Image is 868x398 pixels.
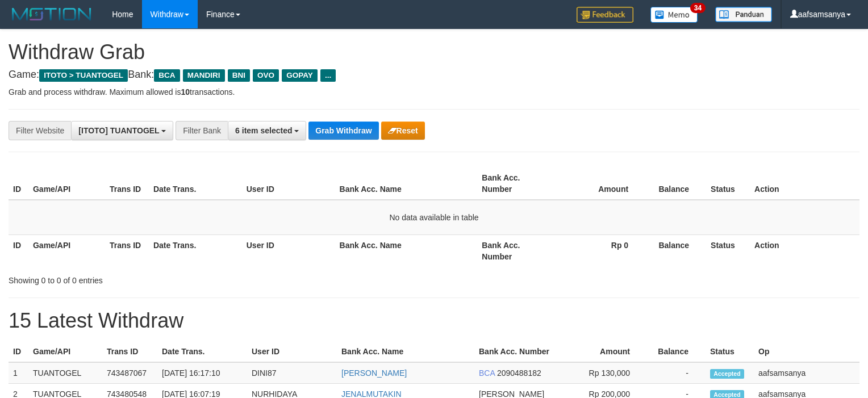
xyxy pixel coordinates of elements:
[9,6,95,23] img: MOTION_logo.png
[9,167,28,200] th: ID
[28,234,105,267] th: Game/API
[559,362,647,384] td: Rp 130,000
[9,86,859,98] p: Grab and process withdraw. Maximum allowed is transactions.
[577,7,633,23] img: Feedback.jpg
[28,167,105,200] th: Game/API
[477,167,554,200] th: Bank Acc. Number
[247,362,337,384] td: DINI87
[335,167,478,200] th: Bank Acc. Name
[647,341,706,362] th: Balance
[181,87,190,97] strong: 10
[690,3,706,13] span: 34
[253,69,279,82] span: OVO
[228,121,306,140] button: 6 item selected
[176,121,228,140] div: Filter Bank
[497,368,541,378] span: Copy 2090488182 to clipboard
[554,167,645,200] th: Amount
[78,126,159,135] span: [ITOTO] TUANTOGEL
[479,368,495,378] span: BCA
[9,362,28,384] td: 1
[28,362,102,384] td: TUANTOGEL
[228,69,250,82] span: BNI
[9,341,28,362] th: ID
[645,234,706,267] th: Balance
[710,369,744,379] span: Accepted
[9,309,859,332] h1: 15 Latest Withdraw
[282,69,318,82] span: GOPAY
[9,41,859,64] h1: Withdraw Grab
[341,368,407,378] a: [PERSON_NAME]
[474,341,559,362] th: Bank Acc. Number
[381,122,425,140] button: Reset
[750,234,859,267] th: Action
[559,341,647,362] th: Amount
[157,341,247,362] th: Date Trans.
[706,167,750,200] th: Status
[247,341,337,362] th: User ID
[706,234,750,267] th: Status
[647,362,706,384] td: -
[183,69,225,82] span: MANDIRI
[154,69,180,82] span: BCA
[28,341,102,362] th: Game/API
[650,7,698,23] img: Button%20Memo.svg
[9,121,71,140] div: Filter Website
[102,362,157,384] td: 743487067
[477,234,554,267] th: Bank Acc. Number
[71,121,173,140] button: [ITOTO] TUANTOGEL
[242,167,335,200] th: User ID
[337,341,474,362] th: Bank Acc. Name
[105,234,149,267] th: Trans ID
[335,234,478,267] th: Bank Acc. Name
[235,126,292,135] span: 6 item selected
[39,69,128,82] span: ITOTO > TUANTOGEL
[9,234,28,267] th: ID
[242,234,335,267] th: User ID
[149,234,242,267] th: Date Trans.
[706,341,754,362] th: Status
[320,69,336,82] span: ...
[102,341,157,362] th: Trans ID
[149,167,242,200] th: Date Trans.
[645,167,706,200] th: Balance
[554,234,645,267] th: Rp 0
[157,362,247,384] td: [DATE] 16:17:10
[9,270,353,286] div: Showing 0 to 0 of 0 entries
[9,200,859,235] td: No data available in table
[105,167,149,200] th: Trans ID
[308,122,378,140] button: Grab Withdraw
[9,69,859,81] h4: Game: Bank:
[750,167,859,200] th: Action
[715,7,772,22] img: panduan.png
[754,362,859,384] td: aafsamsanya
[754,341,859,362] th: Op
